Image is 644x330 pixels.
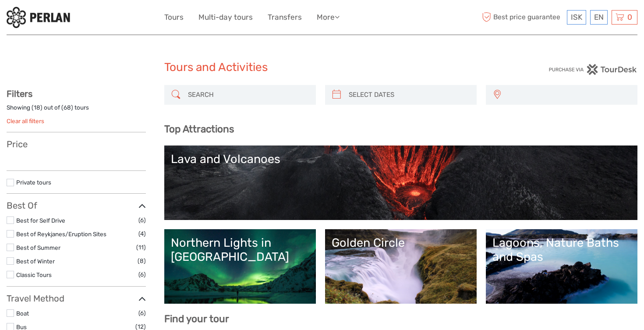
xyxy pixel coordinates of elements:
a: Best of Summer [16,244,60,251]
a: Lagoons, Nature Baths and Spas [492,236,631,297]
a: Classic Tours [16,271,52,278]
span: Best price guarantee [480,10,565,25]
span: (6) [138,270,146,280]
input: SEARCH [184,87,311,103]
b: Top Attractions [164,123,234,135]
div: EN [590,10,608,25]
span: 0 [626,13,633,21]
a: Tours [164,11,184,24]
a: Golden Circle [332,236,470,297]
a: More [317,11,340,24]
div: Showing ( ) out of ( ) tours [7,103,146,117]
a: Northern Lights in [GEOGRAPHIC_DATA] [171,236,309,297]
h3: Best Of [7,200,146,211]
a: Boat [16,310,29,317]
h3: Travel Method [7,293,146,304]
a: Transfers [268,11,302,24]
div: Golden Circle [332,236,470,250]
a: Private tours [16,179,51,186]
a: Multi-day tours [198,11,253,24]
b: Find your tour [164,313,229,325]
div: Northern Lights in [GEOGRAPHIC_DATA] [171,236,309,264]
a: Best of Reykjanes/Eruption Sites [16,231,106,238]
input: SELECT DATES [345,87,472,103]
span: ISK [571,13,582,21]
strong: Filters [7,89,32,99]
div: Lava and Volcanoes [171,152,631,166]
h1: Tours and Activities [164,60,480,75]
span: (6) [138,215,146,225]
span: (4) [138,229,146,239]
a: Lava and Volcanoes [171,152,631,213]
div: Lagoons, Nature Baths and Spas [492,236,631,264]
span: (8) [138,256,146,266]
a: Clear all filters [7,117,44,124]
label: 68 [64,103,71,112]
span: (11) [136,242,146,252]
img: PurchaseViaTourDesk.png [548,64,637,75]
img: 288-6a22670a-0f57-43d8-a107-52fbc9b92f2c_logo_small.jpg [7,7,70,28]
h3: Price [7,139,146,149]
a: Best of Winter [16,258,55,265]
a: Best for Self Drive [16,217,65,224]
span: (6) [138,308,146,318]
label: 18 [34,103,40,112]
